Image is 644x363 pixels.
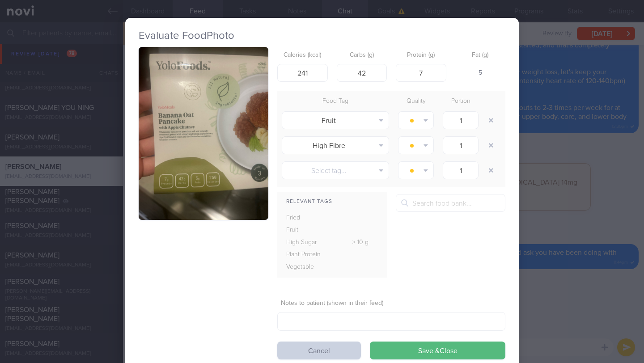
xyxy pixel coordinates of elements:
[277,212,335,224] div: Fried
[438,95,483,108] div: Portion
[443,111,479,129] input: 1.0
[277,249,335,261] div: Plant Protein
[455,64,506,83] div: 5
[282,136,389,154] button: High Fibre
[277,64,328,82] input: 250
[396,64,446,82] input: 9
[335,236,387,249] div: > 10 g
[443,161,479,179] input: 1.0
[282,161,389,179] button: Select tag...
[281,51,324,59] label: Calories (kcal)
[399,51,443,59] label: Protein (g)
[277,95,394,108] div: Food Tag
[277,236,335,249] div: High Sugar
[459,51,502,59] label: Fat (g)
[337,64,387,82] input: 33
[277,342,361,359] button: Cancel
[370,342,505,359] button: Save &Close
[277,261,335,274] div: Vegetable
[281,300,502,308] label: Notes to patient (shown in their feed)
[277,224,335,236] div: Fruit
[282,111,389,129] button: Fruit
[277,196,387,207] div: Relevant Tags
[340,51,384,59] label: Carbs (g)
[139,29,505,42] h2: Evaluate Food Photo
[394,95,438,108] div: Quality
[396,194,505,212] input: Search food bank...
[443,136,479,154] input: 1.0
